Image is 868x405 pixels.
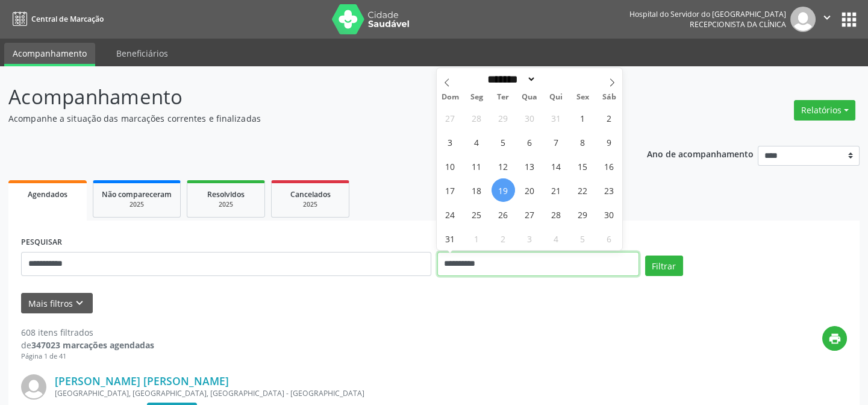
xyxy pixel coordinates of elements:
input: Year [536,73,576,86]
span: Agosto 1, 2025 [571,106,595,130]
span: Agosto 15, 2025 [571,154,595,178]
p: Acompanhe a situação das marcações correntes e finalizadas [8,112,604,125]
div: 2025 [196,200,256,209]
span: Agosto 28, 2025 [545,202,568,226]
button: print [822,326,847,351]
span: Agosto 17, 2025 [439,178,462,202]
span: Agosto 16, 2025 [598,154,621,178]
span: Agosto 5, 2025 [492,130,515,154]
span: Agosto 22, 2025 [571,178,595,202]
span: Agosto 21, 2025 [545,178,568,202]
span: Qua [516,93,543,101]
span: Cancelados [290,189,331,199]
div: Página 1 de 41 [21,351,154,362]
button: Filtrar [645,256,683,276]
span: Agosto 18, 2025 [465,178,489,202]
button:  [816,7,838,32]
span: Seg [463,93,490,101]
span: Agosto 29, 2025 [571,202,595,226]
div: Hospital do Servidor do [GEOGRAPHIC_DATA] [629,9,786,19]
span: Julho 30, 2025 [518,106,542,130]
select: Month [484,73,537,86]
div: [GEOGRAPHIC_DATA], [GEOGRAPHIC_DATA], [GEOGRAPHIC_DATA] - [GEOGRAPHIC_DATA] [55,388,666,398]
span: Sáb [596,93,622,101]
span: Agosto 4, 2025 [465,130,489,154]
div: de [21,339,154,351]
span: Setembro 2, 2025 [492,227,515,250]
span: Agosto 6, 2025 [518,130,542,154]
span: Dom [437,93,463,101]
p: Acompanhamento [8,82,604,112]
span: Agosto 12, 2025 [492,154,515,178]
span: Agosto 30, 2025 [598,202,621,226]
span: Agosto 19, 2025 [492,178,515,202]
span: Qui [543,93,569,101]
span: Agosto 2, 2025 [598,106,621,130]
span: Ter [490,93,516,101]
span: Central de Marcação [31,14,104,24]
span: Recepcionista da clínica [690,19,786,30]
span: Agosto 3, 2025 [439,130,462,154]
span: Julho 31, 2025 [545,106,568,130]
button: apps [838,9,860,30]
button: Mais filtroskeyboard_arrow_down [21,293,93,314]
span: Agosto 11, 2025 [465,154,489,178]
span: Setembro 4, 2025 [545,227,568,250]
span: Sex [569,93,596,101]
span: Agosto 7, 2025 [545,130,568,154]
span: Julho 28, 2025 [465,106,489,130]
span: Agosto 13, 2025 [518,154,542,178]
a: Acompanhamento [4,43,95,66]
span: Setembro 3, 2025 [518,227,542,250]
span: Agosto 27, 2025 [518,202,542,226]
span: Setembro 6, 2025 [598,227,621,250]
span: Julho 29, 2025 [492,106,515,130]
div: 2025 [280,200,340,209]
img: img [790,7,816,32]
span: Agendados [28,189,67,199]
span: Setembro 5, 2025 [571,227,595,250]
span: Resolvidos [207,189,245,199]
button: Relatórios [794,100,855,121]
div: 608 itens filtrados [21,326,154,339]
span: Agosto 14, 2025 [545,154,568,178]
span: Agosto 25, 2025 [465,202,489,226]
label: PESQUISAR [21,233,62,252]
span: Julho 27, 2025 [439,106,462,130]
p: Ano de acompanhamento [647,146,754,161]
a: [PERSON_NAME] [PERSON_NAME] [55,374,229,388]
a: Beneficiários [108,43,176,64]
i: keyboard_arrow_down [73,297,86,310]
a: Central de Marcação [8,9,104,29]
div: 2025 [102,200,172,209]
span: Não compareceram [102,189,172,199]
span: Agosto 20, 2025 [518,178,542,202]
span: Agosto 8, 2025 [571,130,595,154]
strong: 347023 marcações agendadas [31,339,154,351]
span: Agosto 24, 2025 [439,202,462,226]
span: Agosto 23, 2025 [598,178,621,202]
span: Agosto 26, 2025 [492,202,515,226]
i:  [820,11,834,24]
span: Agosto 10, 2025 [439,154,462,178]
span: Agosto 31, 2025 [439,227,462,250]
img: img [21,374,46,400]
span: Setembro 1, 2025 [465,227,489,250]
i: print [828,332,841,345]
span: Agosto 9, 2025 [598,130,621,154]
